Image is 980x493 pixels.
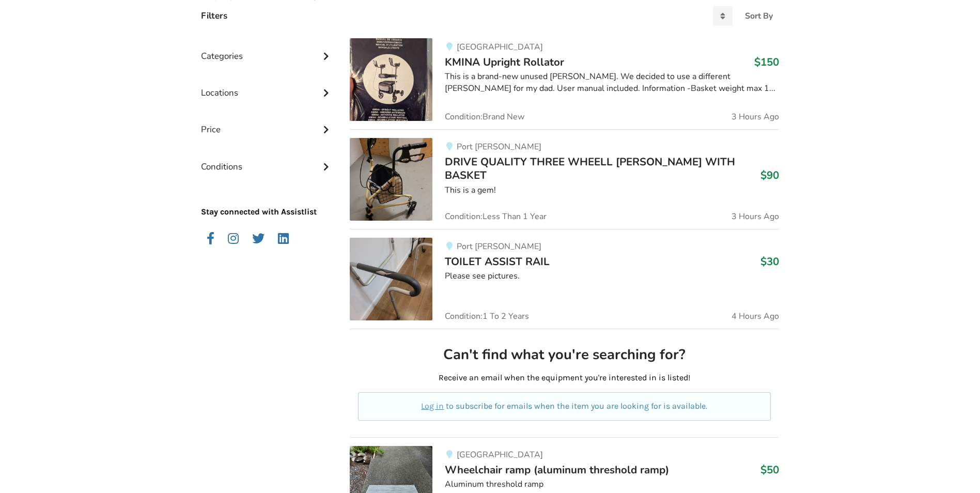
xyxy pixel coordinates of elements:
[350,129,779,229] a: mobility-drive quality three wheell walker with basketPort [PERSON_NAME]DRIVE QUALITY THREE WHEEL...
[457,449,543,460] span: [GEOGRAPHIC_DATA]
[445,270,779,282] div: Please see pictures.
[457,241,541,252] span: Port [PERSON_NAME]
[358,372,771,384] p: Receive an email when the equipment you're interested in is listed!
[732,312,779,320] span: 4 Hours Ago
[201,67,333,103] div: Locations
[445,312,529,320] span: Condition: 1 To 2 Years
[201,30,333,67] div: Categories
[350,138,432,221] img: mobility-drive quality three wheell walker with basket
[201,103,333,140] div: Price
[445,55,564,69] span: KMINA Upright Rollator
[732,113,779,121] span: 3 Hours Ago
[201,177,333,218] p: Stay connected with Assistlist
[350,38,432,121] img: mobility-kmina upright rollator
[445,212,547,221] span: Condition: Less Than 1 Year
[370,400,758,412] p: to subscribe for emails when the item you are looking for is available.
[445,71,779,95] div: This is a brand-new unused [PERSON_NAME]. We decided to use a different [PERSON_NAME] for my dad....
[445,479,779,490] div: Aluminum threshold ramp
[350,38,779,129] a: mobility-kmina upright rollator[GEOGRAPHIC_DATA]KMINA Upright Rollator$150This is a brand-new unu...
[445,155,735,182] span: DRIVE QUALITY THREE WHEELL [PERSON_NAME] WITH BASKET
[745,12,773,20] div: Sort By
[421,401,444,411] a: Log in
[457,141,541,152] span: Port [PERSON_NAME]
[445,463,669,477] span: Wheelchair ramp (aluminum threshold ramp)
[457,41,543,53] span: [GEOGRAPHIC_DATA]
[445,113,524,121] span: Condition: Brand New
[760,255,779,268] h3: $30
[732,212,779,221] span: 3 Hours Ago
[445,184,779,196] div: This is a gem!
[358,346,771,364] h2: Can't find what you're searching for?
[350,238,432,320] img: bathroom safety-toilet assist rail
[445,254,550,269] span: TOILET ASSIST RAIL
[760,463,779,476] h3: $50
[350,229,779,329] a: bathroom safety-toilet assist rail Port [PERSON_NAME]TOILET ASSIST RAIL$30Please see pictures.Con...
[201,141,333,177] div: Conditions
[754,55,779,69] h3: $150
[201,10,227,22] h4: Filters
[760,168,779,182] h3: $90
